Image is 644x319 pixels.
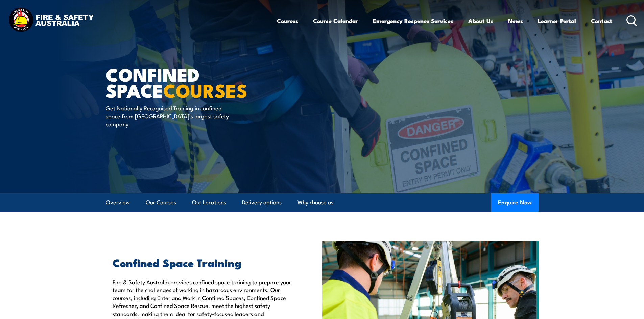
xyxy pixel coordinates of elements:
h1: Confined Space [106,66,273,98]
a: Course Calendar [313,12,358,30]
a: Delivery options [242,193,282,211]
a: Our Locations [192,193,226,211]
a: Our Courses [146,193,176,211]
a: Emergency Response Services [373,12,453,30]
a: Courses [277,12,298,30]
a: About Us [468,12,493,30]
a: Contact [591,12,612,30]
strong: COURSES [163,76,247,104]
a: Learner Portal [538,12,576,30]
p: Get Nationally Recognised Training in confined space from [GEOGRAPHIC_DATA]’s largest safety comp... [106,104,229,128]
h2: Confined Space Training [113,258,291,267]
button: Enquire Now [491,193,539,212]
a: News [508,12,523,30]
a: Overview [106,193,130,211]
a: Why choose us [297,193,333,211]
